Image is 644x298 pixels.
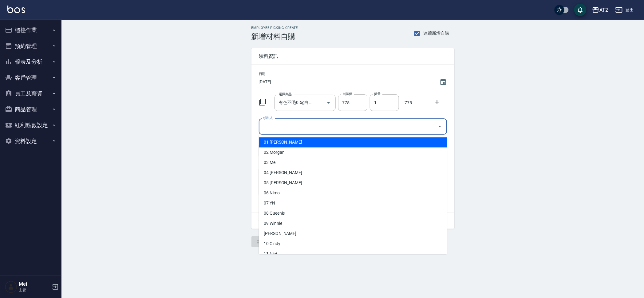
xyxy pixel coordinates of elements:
[374,92,381,96] label: 數量
[263,116,273,120] label: 領料人
[2,101,59,117] button: 商品管理
[251,26,298,30] h2: Employee Picking Create
[599,6,608,14] div: AT2
[401,100,415,106] p: 775
[2,54,59,70] button: 報表及分析
[259,198,447,209] li: 07 YN
[2,133,59,149] button: 資料設定
[324,98,334,108] button: Open
[342,92,352,96] label: 自購價
[435,122,445,132] button: Close
[19,287,50,293] p: 主管
[259,137,447,148] li: 01 [PERSON_NAME]
[251,213,454,229] div: 合計： 775
[424,30,449,37] span: 連續新增自購
[259,209,447,219] li: 08 Queenie
[259,53,447,59] span: 領料資訊
[19,281,50,287] h5: Mei
[259,219,447,229] li: 09 Winnie
[613,4,637,16] button: 登出
[259,188,447,198] li: 06 Nimo
[259,77,433,87] input: YYYY/MM/DD
[5,281,17,293] img: Person
[259,72,265,76] label: 日期
[2,38,59,54] button: 預約管理
[7,6,25,13] img: Logo
[590,4,610,16] button: AT2
[259,148,447,158] li: 02 Morgan
[2,85,59,101] button: 員工及薪資
[2,70,59,86] button: 客戶管理
[2,117,59,133] button: 紅利點數設定
[574,4,587,16] button: save
[436,75,451,89] button: Choose date, selected date is 2025-10-15
[259,158,447,168] li: 03 Mei
[259,249,447,259] li: 11 Nini
[2,22,59,38] button: 櫃檯作業
[251,32,298,41] h3: 新增材料自購
[259,229,447,239] li: [PERSON_NAME]
[259,239,447,249] li: 10 Cindy
[279,92,292,97] label: 選擇商品
[259,178,447,188] li: 05 [PERSON_NAME]
[259,168,447,178] li: 04 [PERSON_NAME]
